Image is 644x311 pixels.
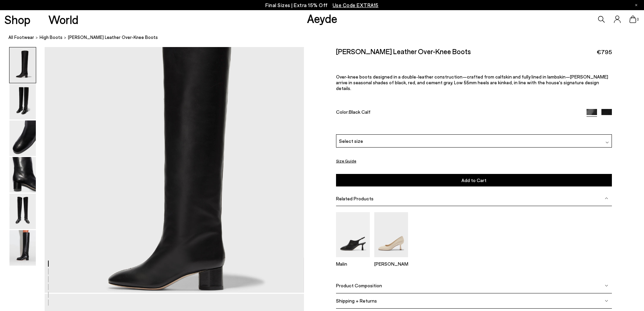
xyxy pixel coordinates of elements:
div: Color: [336,109,577,117]
span: High Boots [40,35,63,40]
img: Willa Leather Over-Knee Boots - Image 2 [9,84,36,119]
img: Willa Leather Over-Knee Boots - Image 4 [9,157,36,193]
img: Giotta Round-Toe Pumps [374,212,408,257]
span: Select size [339,138,363,145]
a: High Boots [40,34,63,41]
button: Size Guide [336,157,356,165]
img: Malin Slingback Mules [336,212,370,257]
a: Malin Slingback Mules Malin [336,252,370,267]
a: Shop [4,14,30,25]
img: svg%3E [605,284,608,287]
a: Aeyde [307,11,337,25]
a: Giotta Round-Toe Pumps [PERSON_NAME] [374,252,408,267]
img: Willa Leather Over-Knee Boots - Image 3 [9,120,36,156]
img: Willa Leather Over-Knee Boots - Image 5 [9,194,36,229]
h2: [PERSON_NAME] Leather Over-Knee Boots [336,47,471,55]
img: Willa Leather Over-Knee Boots - Image 6 [9,230,36,266]
p: Final Sizes | Extra 15% Off [265,1,379,9]
span: Navigate to /collections/ss25-final-sizes [333,2,379,8]
span: [PERSON_NAME] Leather Over-Knee Boots [68,34,158,41]
button: Add to Cart [336,174,612,186]
span: 0 [636,18,640,21]
span: Product Composition [336,283,382,289]
img: Willa Leather Over-Knee Boots - Image 1 [9,47,36,83]
span: €795 [597,48,612,56]
img: svg%3E [605,197,608,200]
img: svg%3E [605,141,609,144]
a: All Footwear [8,34,34,41]
nav: breadcrumb [8,28,644,47]
a: World [48,14,78,25]
span: Add to Cart [461,177,486,183]
a: 0 [629,16,636,23]
p: [PERSON_NAME] [374,261,408,267]
p: Malin [336,261,370,267]
span: Shipping + Returns [336,298,377,304]
p: Over-knee boots designed in a double-leather construction—crafted from calfskin and fully lined i... [336,74,612,91]
span: Related Products [336,196,374,201]
img: svg%3E [605,299,608,303]
span: Black Calf [349,109,371,115]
